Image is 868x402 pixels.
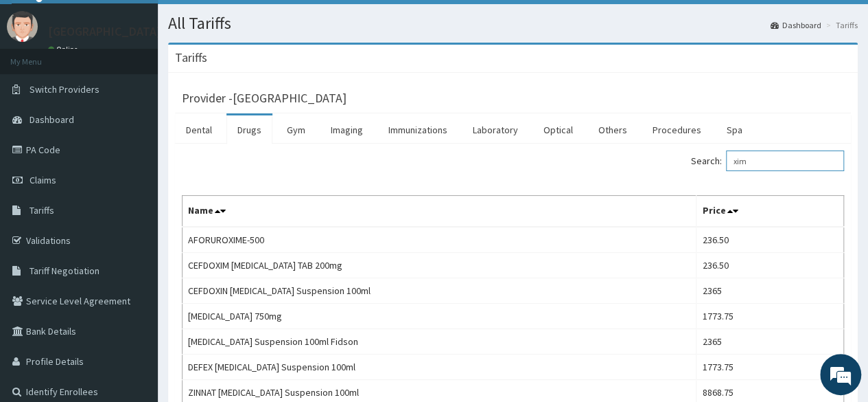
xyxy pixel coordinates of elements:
td: CEFDOXIN [MEDICAL_DATA] Suspension 100ml [183,278,696,304]
td: [MEDICAL_DATA] 750mg [183,304,696,329]
th: Price [696,196,844,227]
td: 2365 [696,329,844,355]
a: Others [587,115,638,144]
a: Spa [716,115,753,144]
span: Dashboard [30,113,74,126]
a: Optical [532,115,584,144]
a: Drugs [226,115,272,144]
h1: All Tariffs [168,14,858,32]
td: 236.50 [696,227,844,253]
a: Dental [175,115,223,144]
li: Tariffs [823,19,858,31]
label: Search: [691,150,844,171]
input: Search: [726,150,844,171]
span: Tariffs [30,204,54,216]
div: Minimize live chat window [225,7,258,40]
h3: Tariffs [175,52,207,64]
a: Dashboard [771,19,821,31]
a: Imaging [320,115,374,144]
a: Procedures [642,115,712,144]
a: Immunizations [377,115,458,144]
td: 236.50 [696,253,844,278]
span: Switch Providers [30,83,99,96]
a: Online [48,45,81,54]
th: Name [183,196,696,227]
p: [GEOGRAPHIC_DATA] [48,25,161,38]
td: 2365 [696,278,844,304]
textarea: Type your message and hit 'Enter' [7,261,261,309]
td: [MEDICAL_DATA] Suspension 100ml Fidson [183,329,696,355]
td: DEFEX [MEDICAL_DATA] Suspension 100ml [183,355,696,380]
img: d_794563401_company_1708531726252_794563401 [25,69,56,103]
td: CEFDOXIM [MEDICAL_DATA] TAB 200mg [183,253,696,278]
span: Claims [30,174,56,186]
span: We're online! [80,116,189,255]
td: 1773.75 [696,304,844,329]
div: Chat with us now [71,77,231,95]
span: Tariff Negotiation [30,265,99,277]
td: 1773.75 [696,355,844,380]
td: AFORUROXIME-500 [183,227,696,253]
a: Gym [276,115,316,144]
img: User Image [7,11,38,42]
h3: Provider - [GEOGRAPHIC_DATA] [182,92,347,104]
a: Laboratory [462,115,529,144]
